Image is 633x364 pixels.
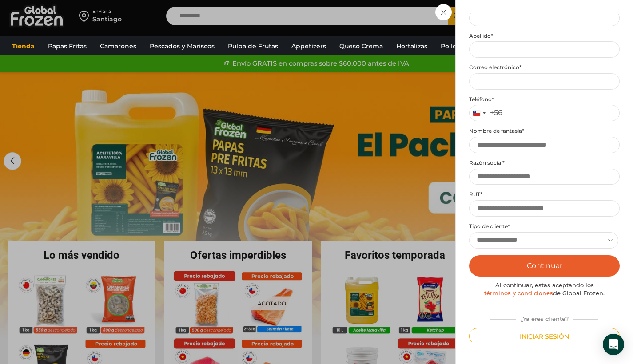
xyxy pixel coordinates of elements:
[484,289,553,297] a: términos y condiciones
[8,38,39,55] a: Tienda
[392,38,432,55] a: Hortalizas
[469,127,620,135] label: Nombre de fantasía
[436,38,464,55] a: Pollos
[469,159,620,166] label: Razón social
[470,105,502,121] button: Selected country
[145,38,219,55] a: Pescados y Mariscos
[287,38,330,55] a: Appetizers
[469,328,620,344] button: Iniciar sesión
[490,108,502,118] div: +56
[223,38,283,55] a: Pulpa de Frutas
[96,38,141,55] a: Camarones
[469,255,620,277] button: Continuar
[44,38,91,55] a: Papas Fritas
[469,281,620,297] div: Al continuar, estas aceptando los de Global Frozen.
[469,191,620,198] label: RUT
[335,38,387,55] a: Queso Crema
[469,96,620,103] label: Teléfono
[469,32,620,40] label: Apellido
[469,64,620,71] label: Correo electrónico
[469,223,620,230] label: Tipo de cliente
[603,334,624,355] div: Open Intercom Messenger
[486,312,603,323] div: ¿Ya eres cliente?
